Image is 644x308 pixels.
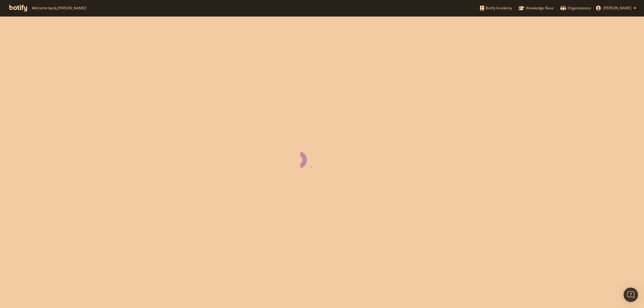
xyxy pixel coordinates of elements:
[300,146,344,168] div: animation
[32,6,86,11] span: Welcome back, [PERSON_NAME] !
[480,5,512,11] div: Botify Academy
[518,5,554,11] div: Knowledge Base
[603,5,631,11] span: Sabrina Colmant
[560,5,591,11] div: Organizations
[624,288,638,302] div: Open Intercom Messenger
[591,3,641,13] button: [PERSON_NAME]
